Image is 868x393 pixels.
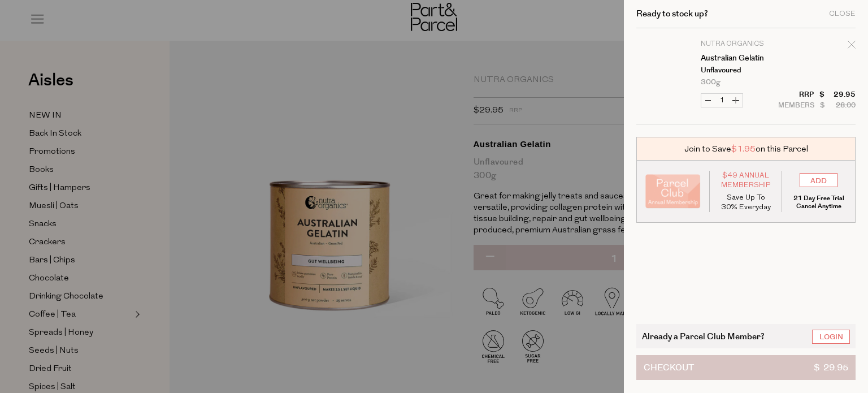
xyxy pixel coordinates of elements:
input: QTY Australian Gelatin [715,94,729,107]
p: Unflavoured [701,67,788,74]
h2: Ready to stock up? [636,10,708,18]
div: Join to Save on this Parcel [636,137,856,161]
span: $1.95 [731,143,756,155]
span: Checkout [644,356,694,379]
p: Save Up To 30% Everyday [718,193,774,212]
span: 300g [701,79,721,86]
a: Login [812,330,850,344]
span: $49 Annual Membership [718,171,774,190]
input: ADD [800,173,837,187]
p: 21 Day Free Trial Cancel Anytime [791,195,847,210]
a: Australian Gelatin [701,54,788,62]
span: Already a Parcel Club Member? [642,330,765,343]
div: Remove Australian Gelatin [848,39,856,54]
div: Close [829,10,856,18]
span: $ 29.95 [814,356,848,379]
p: Nutra Organics [701,41,788,47]
button: Checkout$ 29.95 [636,355,856,380]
